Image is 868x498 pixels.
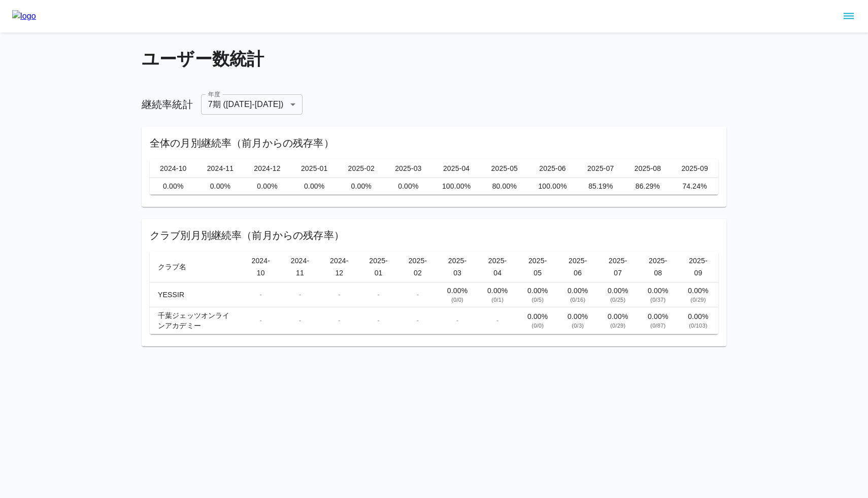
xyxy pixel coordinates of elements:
th: 2025-02 [338,159,385,178]
div: ( 0 / 3 ) [566,322,590,330]
th: 2025-07 [598,252,638,282]
th: 2025-05 [481,159,528,178]
div: 7期 ([DATE]-[DATE]) [201,94,303,115]
h6: クラブ別月別継続率（前月からの残存率） [150,227,718,243]
div: 0.00 % [566,286,590,296]
span: - [496,316,499,325]
div: 0.00 % [526,286,550,296]
td: 千葉ジェッツオンラインアカデミー [150,307,241,334]
div: 0.00 % [646,286,670,296]
img: logo [12,10,36,22]
th: 2024-11 [197,159,244,178]
span: - [377,316,380,325]
td: 74.24% [671,177,718,194]
th: 2025-06 [558,252,598,282]
span: - [259,291,262,299]
th: 2025-01 [359,252,398,282]
label: 年度 [208,90,220,98]
div: ( 0 / 25 ) [606,296,630,304]
span: - [456,316,459,325]
div: ( 0 / 5 ) [526,296,550,304]
button: sidemenu [840,8,857,25]
div: 0.00 % [526,311,550,322]
th: 2024-10 [150,159,197,178]
td: 80.00% [481,177,528,194]
div: ( 0 / 0 ) [526,322,550,330]
div: 0.00 % [446,286,470,296]
span: - [338,316,341,325]
div: 0.00 % [686,311,710,322]
td: 0.00% [385,177,432,194]
div: ( 0 / 29 ) [686,296,710,304]
td: 100.00% [432,177,481,194]
th: 2025-07 [577,159,624,178]
th: 2025-08 [624,159,672,178]
div: ( 0 / 87 ) [646,322,670,330]
div: 0.00 % [606,286,630,296]
th: 2024-12 [244,159,291,178]
th: 2025-05 [518,252,558,282]
td: 85.19% [577,177,624,194]
th: 2025-03 [385,159,432,178]
th: 2024-10 [241,252,280,282]
td: 86.29% [624,177,672,194]
span: - [338,291,341,299]
div: ( 0 / 37 ) [646,296,670,304]
td: 0.00% [150,177,197,194]
td: 100.00% [528,177,577,194]
div: ( 0 / 16 ) [566,296,590,304]
td: YESSIR [150,282,241,307]
td: 0.00% [291,177,338,194]
th: 2025-02 [398,252,437,282]
div: 0.00 % [606,311,630,322]
h6: 全体の月別継続率（前月からの残存率） [150,135,718,151]
th: 2025-09 [671,159,718,178]
div: 0.00 % [486,286,510,296]
td: 0.00% [197,177,244,194]
th: 2025-04 [432,159,481,178]
th: 2025-01 [291,159,338,178]
div: 0.00 % [646,311,670,322]
div: ( 0 / 1 ) [486,296,510,304]
h4: ユーザー数統計 [142,49,726,70]
div: ( 0 / 103 ) [686,322,710,330]
div: ( 0 / 29 ) [606,322,630,330]
th: 2025-09 [678,252,718,282]
div: ( 0 / 0 ) [446,296,470,304]
span: - [417,316,419,325]
th: クラブ名 [150,252,241,282]
td: 0.00% [244,177,291,194]
th: 2025-03 [438,252,478,282]
span: - [259,316,262,325]
span: - [299,316,302,325]
span: - [377,291,380,299]
th: 2025-08 [638,252,678,282]
span: - [299,291,302,299]
th: 2024-12 [320,252,359,282]
th: 2025-06 [528,159,577,178]
div: 0.00 % [686,286,710,296]
th: 2024-11 [280,252,319,282]
th: 2025-04 [478,252,518,282]
td: 0.00% [338,177,385,194]
span: - [417,291,419,299]
h6: 継続率統計 [142,96,193,113]
div: 0.00 % [566,311,590,322]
